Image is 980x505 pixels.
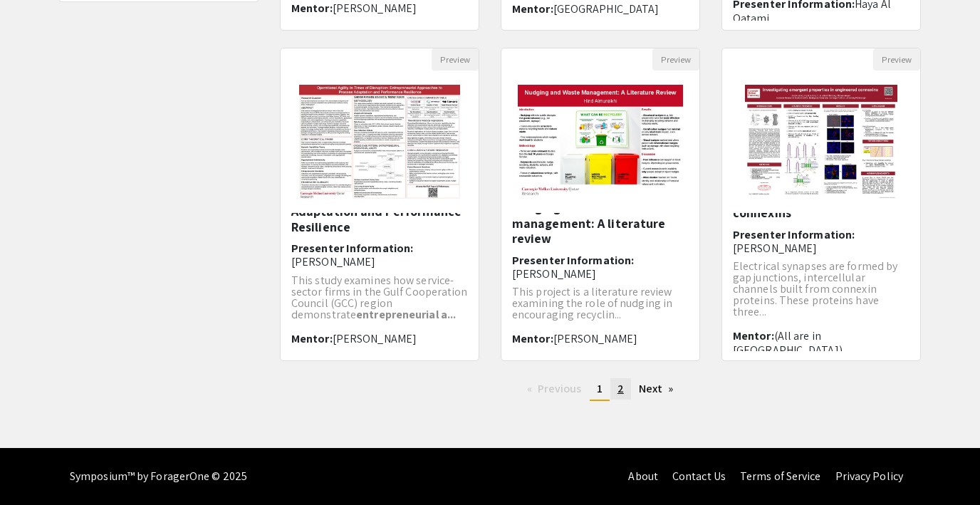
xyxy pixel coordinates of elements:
[733,241,817,256] span: [PERSON_NAME]
[672,469,726,484] a: Contact Us
[652,48,699,71] button: Preview
[873,48,920,71] button: Preview
[11,441,61,494] iframe: Chat
[733,261,909,318] p: Electrical synapses are formed by gap junctions, intercellular channels built from connexin prote...
[333,331,417,346] span: [PERSON_NAME]
[597,381,603,396] span: 1
[731,71,911,213] img: <p>Investigating emergent properties in engineered connexins</p>
[291,331,333,346] span: Mentor:
[512,200,689,246] h5: Nudging and waste management: A literature review
[280,48,479,361] div: Open Presentation <p>Operational Agility in Times of Disruption: Entrepreneurial Approaches to Pr...
[553,1,660,16] span: [GEOGRAPHIC_DATA]
[333,1,417,16] span: [PERSON_NAME]
[291,254,375,269] span: [PERSON_NAME]
[733,228,909,255] h6: Presenter Information:
[553,331,637,346] span: [PERSON_NAME]
[538,381,582,396] span: Previous
[617,381,624,396] span: 2
[835,469,903,484] a: Privacy Policy
[512,331,553,346] span: Mentor:
[632,378,681,400] a: Next page
[733,328,774,343] span: Mentor:
[501,48,700,361] div: Open Presentation <p>Nudging and waste management: A literature review</p>
[512,1,553,16] span: Mentor:
[504,71,697,213] img: <p>Nudging and waste management: A literature review</p>
[512,266,596,281] span: [PERSON_NAME]
[285,71,474,213] img: <p>Operational Agility in Times of Disruption: Entrepreneurial Approaches to Process Adaptation a...
[512,284,672,322] span: This project is a literature review examining the role of nudging in encouraging recyclin...
[291,157,468,234] h5: Operational Agility in Times of Disruption: Entrepreneurial Approaches to Process Adaptation and ...
[628,469,658,484] a: About
[356,307,456,322] strong: entrepreneurial a...
[721,48,921,361] div: Open Presentation <p>Investigating emergent properties in engineered connexins</p>
[740,469,821,484] a: Terms of Service
[291,275,468,321] p: This study examines how service-sector firms in the Gulf Cooperation Council (GCC) region demonst...
[432,48,479,71] button: Preview
[70,448,247,505] div: Symposium™ by ForagerOne © 2025
[280,378,921,401] ul: Pagination
[512,254,689,281] h6: Presenter Information:
[733,175,909,221] h5: Investigating emergent properties in engineered connexins
[291,1,333,16] span: Mentor:
[291,241,468,269] h6: Presenter Information:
